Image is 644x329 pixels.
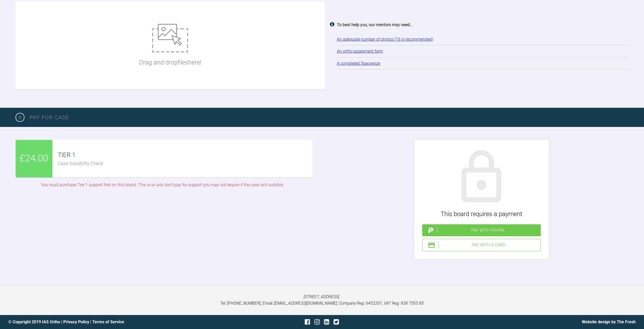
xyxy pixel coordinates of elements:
[452,148,511,207] img: lock.6dc949b6.svg
[337,37,433,42] a: An adequate number of photos (16 is recommended)
[337,49,383,54] a: An ortho assesment form
[63,319,89,324] a: Privacy Policy
[58,160,312,167] div: Case Suitability Check
[337,61,380,66] a: A completed Spacewize
[8,319,217,325] div: © Copyright 2019 IAS Ortho | |
[582,319,636,324] a: Website design by The Fresh
[30,113,628,121] h3: PAY FOR CASE
[20,151,48,166] span: £24.00
[16,113,24,122] span: 6
[8,294,636,307] p: [STREET_ADDRESS]. Tel: [PHONE_NUMBER], Email: [EMAIL_ADDRESS][DOMAIN_NAME], Company Reg: 6452201,...
[337,22,413,27] strong: To best help you, our mentors may need...
[58,150,312,160] div: TIER 1
[428,241,435,249] img: stripeIcon.ae7d7783.svg
[427,226,435,234] img: paypal.a7a4ce45.svg
[437,227,539,234] div: Pay with PayPal
[16,182,310,188] div: You must purchase Tier 1 support first on this board. This is so you don't pay for support you ma...
[422,209,541,219] div: This board requires a payment
[439,242,538,248] div: Pay with a Card
[139,58,201,67] p: Drag and drop files here!
[92,319,124,324] a: Terms of Service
